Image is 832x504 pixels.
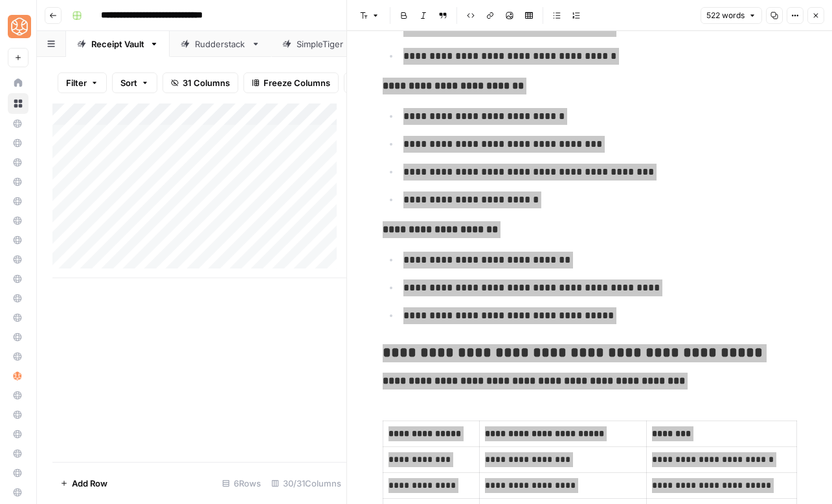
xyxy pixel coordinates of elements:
img: SimpleTiger Logo [8,15,31,38]
button: Filter [58,72,107,93]
img: hlg0wqi1id4i6sbxkcpd2tyblcaw [13,371,22,380]
span: Sort [120,76,137,89]
span: Freeze Columns [264,76,330,89]
button: 31 Columns [163,72,238,93]
button: 522 words [701,7,762,24]
a: SimpleTiger [271,31,370,57]
div: Rudderstack [195,38,246,50]
div: 6 Rows [217,473,266,494]
a: Receipt Vault [66,31,170,57]
button: Add Row [52,473,115,494]
a: Rudderstack [170,31,271,57]
div: SimpleTiger [297,38,344,50]
a: Home [8,72,28,93]
button: Workspace: SimpleTiger [8,10,28,43]
div: Receipt Vault [91,38,144,50]
a: Browse [8,93,28,114]
span: Filter [66,76,87,89]
button: Freeze Columns [243,72,339,93]
span: Add Row [72,477,107,490]
div: 30/31 Columns [266,473,346,494]
span: 522 words [706,10,745,21]
button: Sort [112,72,157,93]
span: 31 Columns [183,76,230,89]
